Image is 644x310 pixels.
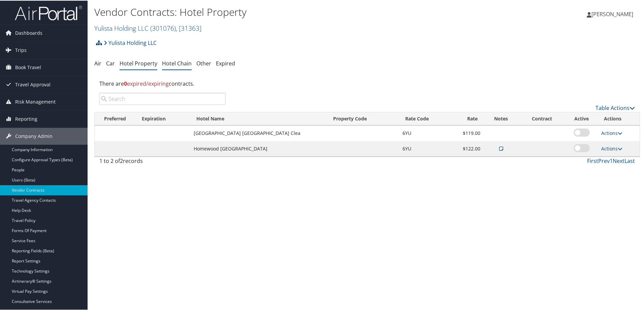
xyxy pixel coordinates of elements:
td: $119.00 [452,125,484,140]
th: Expiration: activate to sort column ascending [136,112,190,125]
a: Air [94,59,101,66]
span: Reporting [15,110,37,127]
td: 6YU [399,125,452,140]
span: Book Travel [15,58,41,75]
a: Expired [216,59,235,66]
input: Search [99,92,226,104]
th: Preferred: activate to sort column ascending [95,112,136,125]
span: , [ 31363 ] [176,23,201,32]
th: Active: activate to sort column ascending [566,112,598,125]
a: Actions [601,129,622,136]
strong: 0 [124,79,127,87]
span: Dashboards [15,24,42,41]
th: Actions [598,112,640,125]
h1: Vendor Contracts: Hotel Property [94,4,458,19]
span: Trips [15,41,27,58]
a: Car [106,59,115,66]
a: Other [196,59,211,66]
th: Rate Code: activate to sort column ascending [399,112,452,125]
td: 6YU [399,140,452,156]
th: Contract: activate to sort column ascending [518,112,566,125]
a: Yulista Holding LLC [94,23,201,32]
a: Hotel Property [120,59,157,66]
span: ( 301076 ) [150,23,176,32]
a: Table Actions [595,104,635,111]
a: Prev [598,157,610,164]
th: Property Code: activate to sort column ascending [327,112,399,125]
a: Actions [601,145,622,151]
span: 2 [120,157,123,164]
div: 1 to 2 of records [99,156,226,168]
span: [PERSON_NAME] [591,10,633,17]
a: Last [624,157,635,164]
a: Next [613,157,624,164]
th: Notes: activate to sort column ascending [484,112,519,125]
th: Hotel Name: activate to sort column ascending [190,112,327,125]
a: 1 [610,157,613,164]
span: Company Admin [15,127,53,144]
th: Rate: activate to sort column ascending [452,112,484,125]
span: Risk Management [15,93,56,110]
td: Homewood [GEOGRAPHIC_DATA] [190,140,327,156]
a: Hotel Chain [162,59,192,66]
a: [PERSON_NAME] [587,3,640,24]
div: There are contracts. [94,74,640,92]
a: First [587,157,598,164]
img: airportal-logo.png [15,4,82,20]
td: $122.00 [452,140,484,156]
span: Travel Approval [15,76,51,92]
span: expired/expiring [124,79,169,87]
td: [GEOGRAPHIC_DATA] [GEOGRAPHIC_DATA] Clea [190,125,327,140]
a: Yulista Holding LLC [104,35,157,49]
